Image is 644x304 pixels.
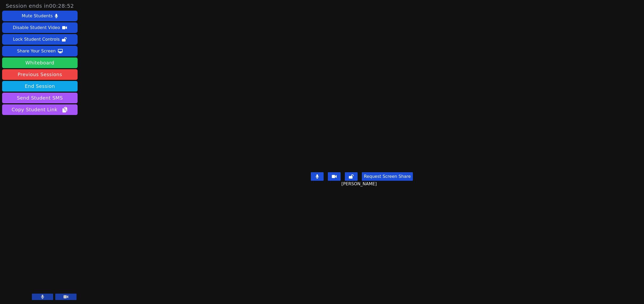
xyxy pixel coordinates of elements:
span: Copy Student Link [12,106,68,113]
button: Copy Student Link [2,104,78,115]
a: Previous Sessions [2,69,78,80]
button: Mute Students [2,11,78,21]
div: Share Your Screen [17,47,56,55]
button: Lock Student Controls [2,34,78,45]
div: Lock Student Controls [13,35,60,44]
button: Disable Student Video [2,22,78,33]
button: Request Screen Share [362,172,413,181]
div: Disable Student Video [13,23,60,32]
div: Mute Students [22,12,53,20]
button: Send Student SMS [2,93,78,103]
time: 00:28:52 [49,3,74,9]
button: End Session [2,81,78,92]
span: [PERSON_NAME] [341,181,378,187]
button: Share Your Screen [2,46,78,56]
button: Whiteboard [2,57,78,68]
span: Session ends in [6,2,74,10]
